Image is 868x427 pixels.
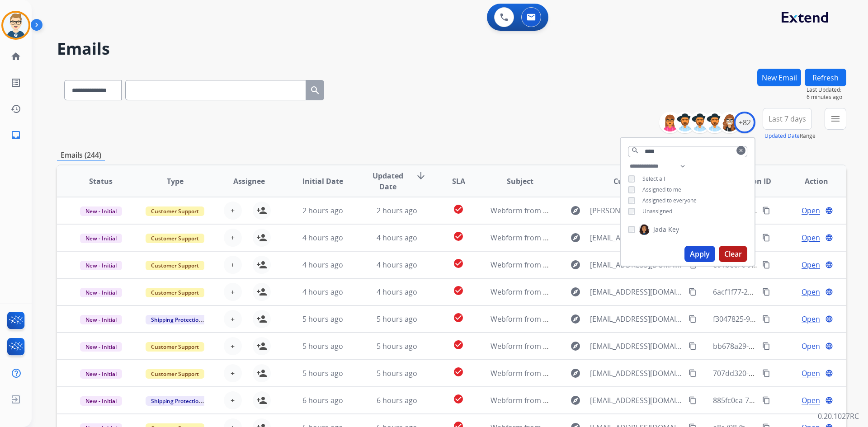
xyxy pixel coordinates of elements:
span: Last Updated: [807,86,846,94]
mat-icon: content_copy [762,288,770,296]
span: Customer Support [146,206,204,216]
button: + [224,364,242,382]
span: f3047825-9ab3-4489-9a73-93e811a3f589 [713,314,849,324]
mat-icon: person_add [256,368,267,379]
span: [EMAIL_ADDRESS][DOMAIN_NAME] [590,341,683,352]
mat-icon: person_add [256,286,267,297]
mat-icon: language [825,206,833,215]
span: [EMAIL_ADDRESS][DOMAIN_NAME] [590,368,683,379]
span: Customer Support [146,234,204,243]
mat-icon: person_add [256,232,267,243]
mat-icon: language [825,369,833,377]
span: [EMAIL_ADDRESS][DOMAIN_NAME] [590,314,683,324]
mat-icon: check_circle [453,204,464,215]
th: Action [772,165,846,197]
mat-icon: language [825,396,833,404]
p: 0.20.1027RC [818,411,859,422]
mat-icon: person_add [256,259,267,270]
mat-icon: menu [830,113,841,124]
span: Webform from [EMAIL_ADDRESS][DOMAIN_NAME] on [DATE] [491,233,695,243]
mat-icon: content_copy [762,234,770,242]
span: Assigned to everyone [642,197,697,204]
button: Updated Date [764,132,800,140]
mat-icon: explore [570,314,581,324]
mat-icon: check_circle [453,285,464,296]
span: 5 hours ago [377,341,417,351]
span: + [231,286,235,297]
span: Status [89,176,113,187]
span: 885fc0ca-7064-4683-90f9-1e12a1f3efd2 [713,395,844,405]
button: Last 7 days [763,108,812,130]
mat-icon: content_copy [762,261,770,269]
mat-icon: arrow_downward [415,170,426,181]
mat-icon: check_circle [453,339,464,350]
span: Webform from [EMAIL_ADDRESS][DOMAIN_NAME] on [DATE] [491,341,695,351]
mat-icon: person_add [256,205,267,216]
span: Shipping Protection [146,315,208,324]
span: Webform from [EMAIL_ADDRESS][DOMAIN_NAME] on [DATE] [491,287,695,297]
span: Webform from [EMAIL_ADDRESS][DOMAIN_NAME] on [DATE] [491,260,695,270]
span: Key [668,225,679,234]
button: + [224,256,242,274]
mat-icon: person_add [256,395,267,406]
span: New - Initial [80,396,122,406]
span: Range [764,132,816,140]
mat-icon: list_alt [10,77,21,88]
span: [EMAIL_ADDRESS][DOMAIN_NAME] [590,259,683,270]
span: 6 hours ago [377,395,417,405]
span: Open [802,341,820,352]
span: 6 minutes ago [807,94,846,101]
mat-icon: content_copy [762,342,770,350]
span: New - Initial [80,315,122,324]
mat-icon: check_circle [453,394,464,404]
mat-icon: check_circle [453,258,464,269]
span: Assigned to me [642,186,681,193]
span: 5 hours ago [302,341,343,351]
span: New - Initial [80,234,122,243]
button: + [224,202,242,220]
button: New Email [757,69,801,86]
mat-icon: search [310,85,321,96]
span: Open [802,232,820,243]
mat-icon: content_copy [689,369,697,377]
span: New - Initial [80,342,122,352]
span: + [231,314,235,324]
span: + [231,341,235,352]
span: 4 hours ago [377,260,417,270]
button: Clear [719,246,747,262]
button: + [224,337,242,355]
mat-icon: inbox [10,130,21,141]
button: + [224,310,242,328]
mat-icon: content_copy [689,315,697,323]
h2: Emails [57,40,846,58]
img: avatar [3,13,28,38]
span: Webform from [EMAIL_ADDRESS][DOMAIN_NAME] on [DATE] [491,368,695,378]
span: Open [802,395,820,406]
mat-icon: history [10,103,21,114]
mat-icon: language [825,261,833,269]
span: 5 hours ago [302,368,343,378]
span: New - Initial [80,206,122,216]
span: Last 7 days [769,117,806,121]
span: 2 hours ago [302,206,343,216]
mat-icon: language [825,234,833,242]
mat-icon: person_add [256,341,267,352]
span: Customer Support [146,369,204,379]
mat-icon: explore [570,341,581,352]
span: Customer Support [146,342,204,352]
button: Refresh [805,69,846,86]
mat-icon: content_copy [689,288,697,296]
mat-icon: explore [570,395,581,406]
mat-icon: content_copy [762,206,770,215]
mat-icon: language [825,288,833,296]
mat-icon: explore [570,259,581,270]
span: Open [802,259,820,270]
span: 4 hours ago [302,260,343,270]
span: Select all [642,175,665,183]
span: Webform from [EMAIL_ADDRESS][DOMAIN_NAME] on [DATE] [491,395,695,405]
span: + [231,368,235,379]
mat-icon: clear [738,148,744,153]
mat-icon: person_add [256,314,267,324]
span: SLA [452,176,465,187]
span: + [231,205,235,216]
